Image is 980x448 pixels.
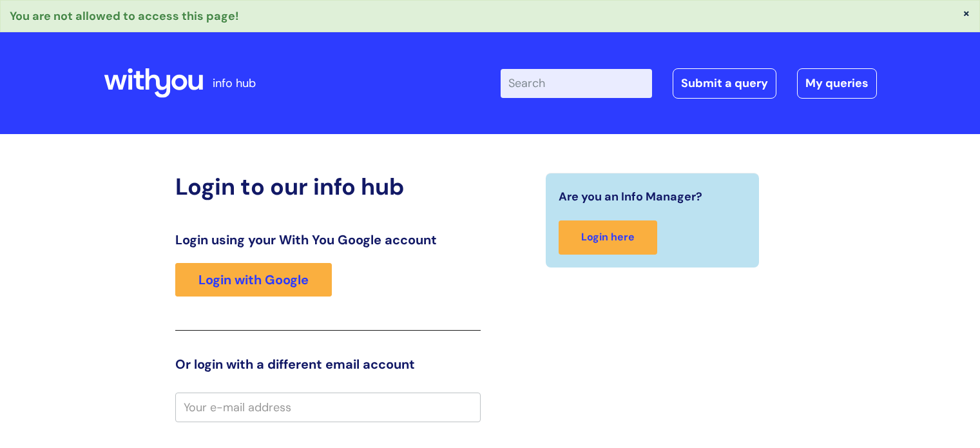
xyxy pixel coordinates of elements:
[673,68,776,98] a: Submit a query
[175,393,481,422] input: Your e-mail address
[175,356,481,372] h3: Or login with a different email account
[559,186,702,207] span: Are you an Info Manager?
[175,232,481,248] h3: Login using your With You Google account
[501,69,652,97] input: Search
[175,263,332,297] a: Login with Google
[963,7,970,19] button: ×
[175,173,481,200] h2: Login to our info hub
[213,73,256,93] p: info hub
[559,220,657,255] a: Login here
[797,68,877,98] a: My queries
